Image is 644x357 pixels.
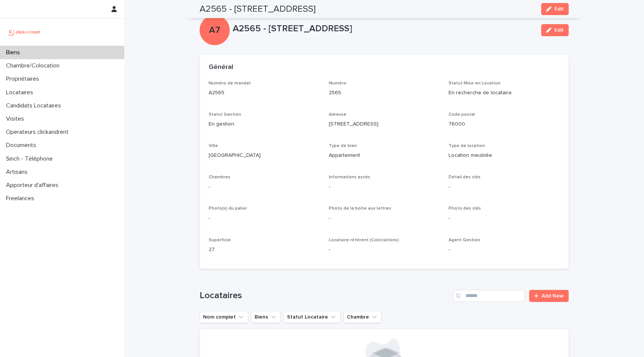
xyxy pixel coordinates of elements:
p: En gestion [209,120,320,128]
p: Propriétaires [3,75,45,83]
p: Locataires [3,89,39,96]
h1: Locataires [200,290,450,301]
span: Photo des clés [449,206,481,211]
p: - [449,183,560,191]
p: 76000 [449,120,560,128]
span: Adresse [329,112,346,117]
p: Visites [3,115,30,123]
span: Agent Gestion [449,238,480,242]
span: Chambres [209,175,230,179]
p: - [449,246,560,254]
p: Chambre/Colocation [3,62,66,69]
p: Freelances [3,195,40,202]
p: Apporteur d'affaires [3,182,64,189]
span: Add New [542,293,564,299]
span: Type de bien [329,144,357,148]
p: Biens [3,49,26,56]
span: Photo(s) du palier [209,206,247,211]
span: Photo de la boîte aux lettres [329,206,391,211]
p: - [449,215,560,222]
span: Statut Mise en Location [449,81,501,86]
p: Documents [3,142,42,149]
button: Biens [251,311,281,323]
p: En recherche de locataire [449,89,560,97]
p: Operateurs clickandrent [3,129,75,136]
button: Edit [541,24,569,36]
span: Edit [554,6,564,12]
button: Nom complet [200,311,248,323]
span: Informations accès [329,175,370,179]
input: Search [453,290,525,302]
span: Détail des clés [449,175,481,179]
h2: Général [209,63,233,72]
p: 2565 [329,89,440,97]
span: Ville [209,144,218,148]
p: Artisans [3,169,34,176]
span: Numéro [329,81,346,86]
p: - [209,183,320,191]
h2: A2565 - [STREET_ADDRESS] [200,4,316,15]
p: - [209,215,320,222]
span: Numéro de mandat [209,81,251,86]
p: Candidats Locataires [3,102,67,109]
p: [STREET_ADDRESS] [329,120,440,128]
button: Statut Locataire [284,311,340,323]
p: 27 [209,246,320,254]
button: Edit [541,3,569,15]
p: [GEOGRAPHIC_DATA] [209,152,320,159]
p: Appartement [329,152,440,159]
span: Edit [554,28,564,33]
p: Sinch - Téléphone [3,155,59,162]
span: Type de location [449,144,485,148]
span: Locataire référent (Colocations) [329,238,399,242]
p: - [329,183,440,191]
p: Location meublée [449,152,560,159]
span: Statut Gestion [209,112,241,117]
p: - [329,215,440,222]
p: A2565 - [STREET_ADDRESS] [233,23,535,34]
a: Add New [529,290,569,302]
span: Superficie [209,238,231,242]
button: Chambre [343,311,382,323]
p: - [329,246,440,254]
span: Code postal [449,112,475,117]
p: A2565 [209,89,320,97]
img: UCB0brd3T0yccxBKYDjQ [6,25,43,40]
